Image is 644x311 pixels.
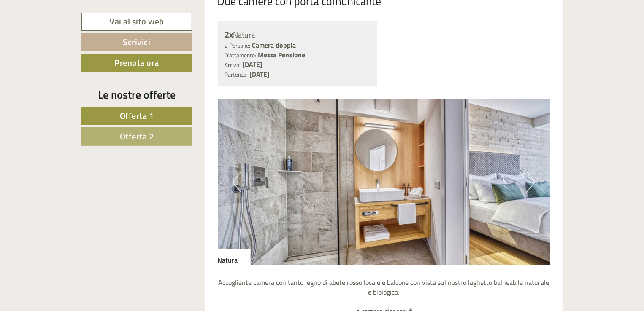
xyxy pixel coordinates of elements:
b: Mezza Pensione [258,50,306,60]
div: Natura [225,29,371,41]
b: Camera doppia [252,40,296,50]
button: Next [526,172,535,193]
small: Trattamento: [225,51,257,59]
div: Natura [218,249,251,265]
div: Le nostre offerte [81,87,192,102]
a: Vai al sito web [81,13,192,31]
small: 2 Persone: [225,41,251,50]
b: [DATE] [250,69,270,79]
b: [DATE] [243,59,263,70]
span: Offerta 1 [120,109,154,122]
b: 2x [225,28,233,41]
a: Prenota ora [81,54,192,72]
small: Partenza: [225,70,248,79]
img: image [218,99,550,265]
a: Scrivici [81,33,192,51]
small: Arrivo: [225,61,241,69]
span: Offerta 2 [120,130,154,143]
button: Previous [233,172,241,193]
